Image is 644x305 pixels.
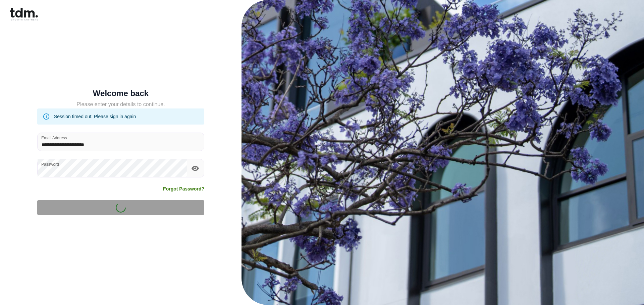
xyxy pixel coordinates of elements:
h5: Please enter your details to continue. [37,100,204,108]
label: Email Address [41,135,67,141]
a: Forgot Password? [163,185,204,192]
label: Password [41,161,59,167]
h5: Welcome back [37,90,204,97]
div: Session timed out. Please sign in again [54,110,136,123]
button: toggle password visibility [190,163,201,174]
